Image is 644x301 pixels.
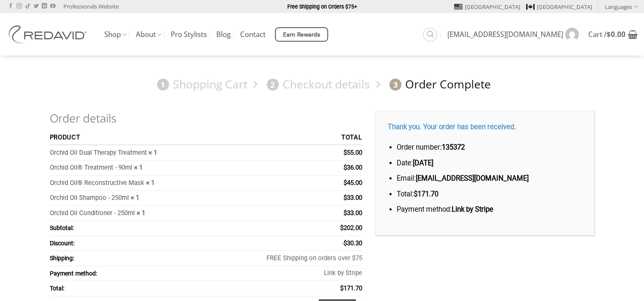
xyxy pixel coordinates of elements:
a: [EMAIL_ADDRESS][DOMAIN_NAME] [447,23,579,45]
bdi: 55.00 [343,149,362,156]
img: REDAVID Salon Products | United States [6,26,92,43]
td: Link by Stripe [215,266,362,281]
a: About [136,26,161,43]
span: $ [340,224,343,232]
th: Payment method: [50,266,215,281]
th: Product [50,131,215,146]
a: Follow on Twitter [34,3,39,9]
a: Orchid Oil® Reconstructive Mask [50,179,144,187]
a: Orchid Oil® Treatment - 90ml [50,164,132,171]
span: Earn Rewards [283,30,321,40]
li: Date: [397,158,581,169]
a: Contact [240,27,266,42]
th: Shipping: [50,251,215,266]
a: Earn Rewards [275,27,328,42]
span: 30.30 [343,239,362,247]
li: Payment method: [397,204,581,216]
td: - [215,236,362,251]
a: Follow on Instagram [17,3,22,9]
li: Email: [397,173,581,185]
h2: Order details [50,111,362,126]
span: $ [343,239,347,247]
span: Cart / [588,31,626,38]
bdi: 33.00 [343,194,362,202]
a: Orchid Oil Dual Therapy Treatment [50,149,147,156]
strong: Free Shipping on Orders $75+ [287,3,357,10]
a: [GEOGRAPHIC_DATA] [526,0,592,13]
th: Subtotal: [50,221,215,236]
a: 2Checkout details [263,77,370,92]
td: FREE Shipping on orders over $75 [215,251,362,266]
li: Total: [397,189,581,200]
strong: × 1 [131,194,139,202]
strong: × 1 [146,179,155,187]
strong: Thank you. Your order has been received. [388,123,516,131]
li: Order number: [397,142,581,153]
span: $ [607,29,611,39]
strong: × 1 [134,164,143,171]
span: $ [343,149,347,156]
a: Languages [605,0,638,13]
a: Search [423,28,437,42]
a: View cart [588,25,638,44]
a: Follow on YouTube [50,3,55,9]
bdi: 0.00 [607,29,626,39]
bdi: 36.00 [343,164,362,171]
span: [EMAIL_ADDRESS][DOMAIN_NAME] [447,31,563,38]
a: Orchid Oil Conditioner - 250ml [50,209,135,217]
span: $ [414,190,418,198]
bdi: 45.00 [343,179,362,187]
span: $ [343,164,347,171]
a: Follow on LinkedIn [42,3,47,9]
th: Total [215,131,362,146]
strong: × 1 [137,209,145,217]
a: 1Shopping Cart [153,77,248,92]
span: 202.00 [340,224,362,232]
bdi: 171.70 [414,190,438,198]
a: Orchid Oil Shampoo - 250ml [50,194,129,202]
a: Shop [104,26,126,43]
span: $ [340,284,343,292]
span: $ [343,194,347,202]
strong: [DATE] [413,159,433,167]
span: $ [343,179,347,187]
strong: Link by Stripe [452,205,493,213]
a: Pro Stylists [171,27,207,42]
bdi: 33.00 [343,209,362,217]
a: Follow on Facebook [8,3,13,9]
strong: 135372 [442,143,465,151]
strong: [EMAIL_ADDRESS][DOMAIN_NAME] [416,174,529,182]
th: Total: [50,281,215,296]
strong: × 1 [149,149,157,156]
span: 171.70 [340,284,362,292]
th: Discount: [50,236,215,251]
a: Follow on TikTok [25,3,30,9]
span: $ [343,209,347,217]
a: [GEOGRAPHIC_DATA] [454,0,520,13]
nav: Checkout steps [50,71,595,98]
span: 1 [157,79,169,91]
span: 2 [267,79,279,91]
a: Blog [216,27,231,42]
